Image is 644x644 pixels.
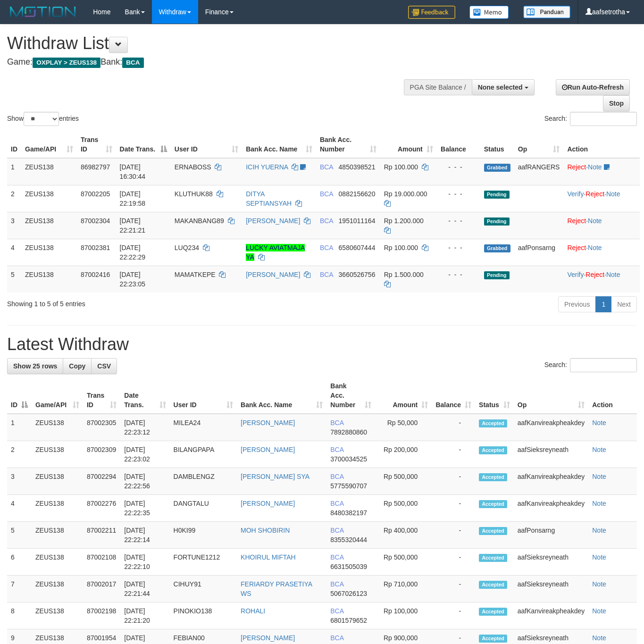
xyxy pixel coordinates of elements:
span: BCA [320,190,333,198]
span: Copy 8355320444 to clipboard [330,536,367,544]
span: Pending [484,271,510,279]
td: ZEUS138 [32,602,83,629]
span: BCA [320,163,333,171]
th: Date Trans.: activate to sort column ascending [120,377,169,414]
span: Accepted [479,527,507,535]
th: Op: activate to sort column ascending [514,131,564,158]
td: [DATE] 22:21:20 [120,602,169,629]
td: [DATE] 22:22:35 [120,495,169,522]
span: BCA [330,607,343,615]
td: aafPonsarng [514,239,564,266]
a: Copy [63,358,92,374]
span: Accepted [479,581,507,589]
td: · · [563,266,640,293]
span: BCA [330,419,343,427]
td: 4 [7,239,21,266]
td: [DATE] 22:22:56 [120,468,169,495]
td: ZEUS138 [21,158,77,185]
td: 87002309 [83,441,120,468]
a: ICIH YUERNA [246,163,288,171]
td: 5 [7,266,21,293]
span: Copy 1951011164 to clipboard [339,217,376,225]
a: Note [588,244,602,251]
span: BCA [330,527,343,534]
td: [DATE] 22:22:14 [120,522,169,549]
td: Rp 500,000 [375,468,432,495]
span: BCA [330,553,343,561]
input: Search: [570,112,637,126]
span: 87002381 [81,244,110,251]
td: · [563,212,640,239]
a: [PERSON_NAME] [241,419,295,427]
th: Bank Acc. Number: activate to sort column ascending [326,377,375,414]
th: ID [7,131,21,158]
td: 2 [7,185,21,212]
td: H0KI99 [170,522,237,549]
span: [DATE] 22:23:05 [120,271,146,288]
th: Action [563,131,640,158]
th: Status [480,131,514,158]
td: 8 [7,602,32,629]
a: FERIARDY PRASETIYA WS [241,580,312,597]
span: None selected [478,84,523,91]
span: BCA [330,500,343,507]
span: Accepted [479,419,507,427]
div: - - - [441,243,477,252]
td: 2 [7,441,32,468]
td: ZEUS138 [21,266,77,293]
div: Showing 1 to 5 of 5 entries [7,295,261,309]
span: Accepted [479,554,507,562]
span: Copy 6631505039 to clipboard [330,563,367,570]
div: - - - [441,270,477,279]
span: Copy 8480382197 to clipboard [330,509,367,517]
button: None selected [472,79,535,95]
span: 87002416 [81,271,110,278]
a: Reject [567,244,586,251]
td: ZEUS138 [32,522,83,549]
td: ZEUS138 [21,185,77,212]
td: · · [563,185,640,212]
label: Search: [544,358,637,372]
th: Game/API: activate to sort column ascending [32,377,83,414]
td: aafSieksreyneath [514,576,588,602]
td: 3 [7,468,32,495]
th: Action [588,377,637,414]
a: Previous [558,296,596,312]
span: Copy 6580607444 to clipboard [339,244,376,251]
td: - [432,576,475,602]
a: Note [588,217,602,225]
td: FORTUNE1212 [170,549,237,576]
span: Rp 1.500.000 [384,271,424,278]
td: Rp 50,000 [375,414,432,441]
td: aafSieksreyneath [514,441,588,468]
a: KHOIRUL MIFTAH [241,553,296,561]
td: ZEUS138 [32,549,83,576]
span: BCA [330,580,343,588]
th: Bank Acc. Name: activate to sort column ascending [242,131,316,158]
td: DANGTALU [170,495,237,522]
td: 6 [7,549,32,576]
div: - - - [441,216,477,226]
td: aafSieksreyneath [514,549,588,576]
th: Balance: activate to sort column ascending [432,377,475,414]
h1: Latest Withdraw [7,335,637,354]
a: Stop [603,95,630,111]
td: 87002017 [83,576,120,602]
span: Copy 5775590707 to clipboard [330,482,367,490]
span: BCA [330,473,343,480]
th: Game/API: activate to sort column ascending [21,131,77,158]
span: [DATE] 16:30:44 [120,163,146,180]
th: Amount: activate to sort column ascending [380,131,437,158]
td: · [563,239,640,266]
span: BCA [330,446,343,453]
input: Search: [570,358,637,372]
td: 7 [7,576,32,602]
td: 87002198 [83,602,120,629]
a: Show 25 rows [7,358,63,374]
span: 87002205 [81,190,110,198]
label: Search: [544,112,637,126]
td: Rp 200,000 [375,441,432,468]
td: [DATE] 22:22:10 [120,549,169,576]
a: Note [592,446,606,453]
img: Feedback.jpg [408,6,455,19]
